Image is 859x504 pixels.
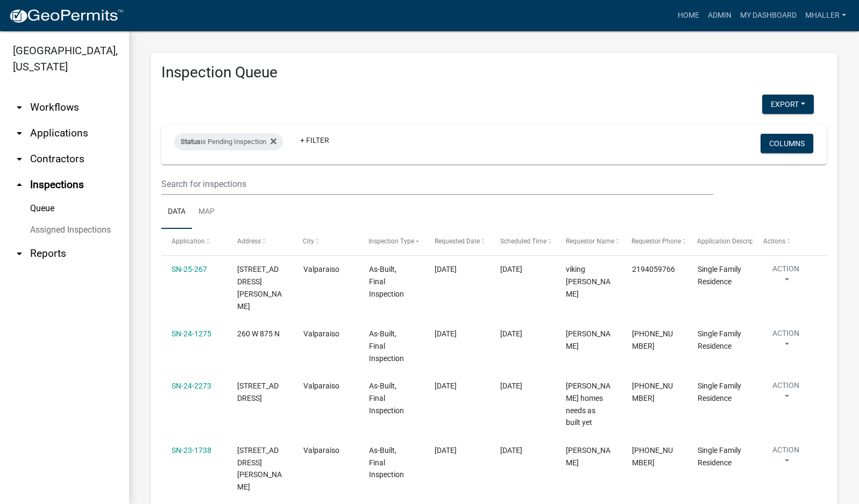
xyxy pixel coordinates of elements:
span: Application Description [698,237,765,245]
a: Home [673,5,704,26]
span: Inspection Type [369,237,415,245]
button: Action [763,444,808,471]
a: SN-24-2273 [172,381,211,390]
span: 219-746-2236 [632,446,673,467]
div: [DATE] [500,444,545,457]
span: Requested Date [435,237,480,245]
span: 260 W 875 N [237,329,280,338]
datatable-header-cell: Actions [753,229,819,255]
a: SN-24-1275 [172,329,211,338]
datatable-header-cell: Inspection Type [359,229,424,255]
datatable-header-cell: Address [227,229,293,255]
span: 2194059766 [632,265,675,273]
div: [DATE] [500,328,545,340]
div: is Pending Inspection [174,133,283,150]
span: As-Built, Final Inspection [369,265,404,298]
span: viking jim [566,265,610,298]
div: [DATE] [500,263,545,276]
span: As-Built, Final Inspection [369,381,404,415]
span: Address [237,237,261,245]
datatable-header-cell: Scheduled Time [490,229,556,255]
span: 298 Holst Ln [237,265,282,310]
a: mhaller [801,5,850,26]
i: arrow_drop_down [13,247,26,260]
datatable-header-cell: Requested Date [424,229,490,255]
div: [DATE] [500,380,545,392]
span: 555-555-5555 [632,381,673,402]
span: Single Family Residence [698,329,741,350]
span: Application [172,237,205,245]
datatable-header-cell: Application [161,229,227,255]
datatable-header-cell: Requestor Name [556,229,621,255]
datatable-header-cell: Requestor Phone [621,229,687,255]
span: Requestor Phone [632,237,681,245]
span: 163 Drake Dr [237,446,282,491]
span: 09/19/2025 [435,265,457,273]
span: As-Built, Final Inspection [369,329,404,363]
span: Scheduled Time [500,237,546,245]
span: 306 Apple Grove Ln [237,381,279,402]
i: arrow_drop_up [13,178,26,191]
span: Michael Haller [566,329,610,350]
span: Status [181,138,201,146]
span: Requestor Name [566,237,614,245]
button: Action [763,328,808,355]
button: Export [762,95,814,114]
a: Data [161,195,192,229]
datatable-header-cell: City [293,229,358,255]
a: + Filter [292,131,338,150]
i: arrow_drop_down [13,101,26,114]
span: Actions [763,237,785,245]
span: 219-405-3721 [632,329,673,350]
span: Havyn homes needs as built yet [566,381,610,427]
span: Single Family Residence [698,265,741,286]
span: City [303,237,315,245]
span: Valparaiso [303,446,339,455]
span: 09/15/2025 [435,381,457,390]
span: Valparaiso [303,265,339,273]
datatable-header-cell: Application Description [687,229,753,255]
span: Valparaiso [303,381,339,390]
span: andrew [566,446,610,467]
span: 09/10/2025 [435,446,457,455]
button: Action [763,263,808,290]
span: Single Family Residence [698,381,741,402]
i: arrow_drop_down [13,127,26,140]
a: Map [192,195,221,229]
span: 09/18/2025 [435,329,457,338]
button: Action [763,380,808,407]
input: Search for inspections [161,173,713,195]
span: As-Built, Final Inspection [369,446,404,479]
a: My Dashboard [736,5,801,26]
i: arrow_drop_down [13,153,26,165]
button: Columns [761,134,813,153]
span: Valparaiso [303,329,339,338]
a: Admin [704,5,736,26]
a: SN-23-1738 [172,446,211,455]
a: SN-25-267 [172,265,207,273]
h3: Inspection Queue [161,63,827,82]
span: Single Family Residence [698,446,741,467]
